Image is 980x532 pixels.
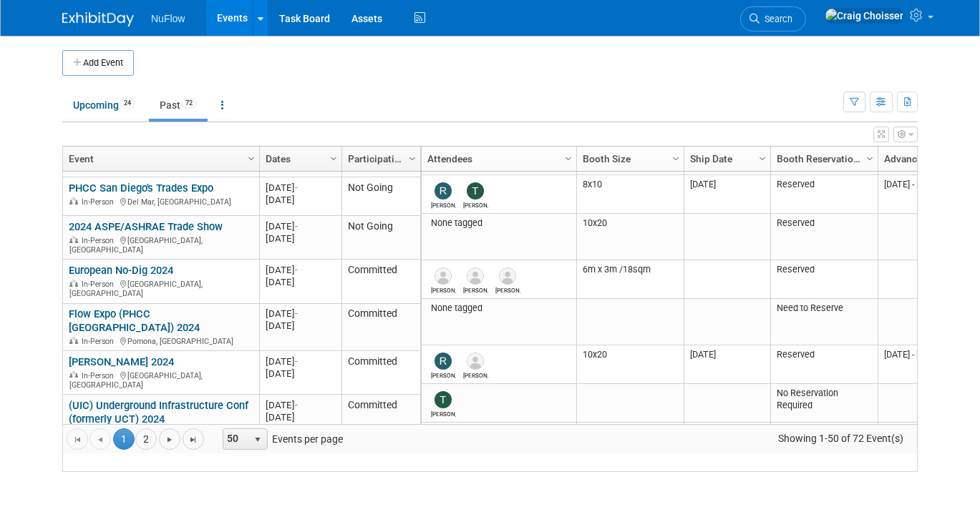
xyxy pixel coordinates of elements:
img: Tracey Pohorille [499,267,516,285]
td: Not Going [341,216,420,260]
td: 6m x 3m /18sqm [576,260,684,299]
td: Committed [341,260,420,303]
img: Mike Douglass [467,353,484,370]
div: None tagged [427,217,571,229]
td: Not Going [341,177,420,216]
div: [DATE] [266,264,335,276]
a: Column Settings [244,147,260,168]
td: Reserved [770,175,878,214]
a: (UIC) Underground Infrastructure Conf (formerly UCT) 2024 [69,399,248,425]
span: 1 [113,428,135,450]
td: [DATE] [684,175,770,214]
span: - [295,265,298,275]
span: Column Settings [246,153,257,164]
td: 10x20 [576,345,684,384]
a: Go to the last page [183,428,204,450]
span: Events per page [205,428,357,450]
img: Ian Ramsay [467,267,484,285]
div: Ian Ramsay [463,285,488,294]
span: - [295,356,298,367]
td: Reserved [770,345,878,384]
a: European No-Dig 2024 [69,264,173,277]
span: In-Person [82,197,118,207]
td: Committed [341,395,420,452]
span: - [295,182,298,193]
div: Pomona, [GEOGRAPHIC_DATA] [69,335,253,347]
a: Booth Reservation Status [777,147,868,171]
a: Column Settings [326,147,342,168]
img: ExhibitDay [62,12,134,26]
a: Flow Expo (PHCC [GEOGRAPHIC_DATA]) 2024 [69,307,200,334]
a: Column Settings [561,147,577,168]
div: [DATE] [266,307,335,320]
td: Committed [341,351,420,395]
td: Committed [341,304,420,352]
td: 8x10 [576,175,684,214]
div: [GEOGRAPHIC_DATA], [GEOGRAPHIC_DATA] [69,277,253,299]
td: Reserved [770,260,878,299]
div: Ryan Klachko [431,199,456,209]
td: [DATE] [684,345,770,384]
a: Search [740,6,806,31]
a: 2 [135,428,157,450]
img: Ryan Klachko [435,182,452,199]
a: Column Settings [863,147,878,168]
span: In-Person [82,337,118,346]
div: None tagged [427,302,571,314]
a: Participation [348,147,411,171]
a: Dates [266,147,332,171]
div: [DATE] [266,399,335,411]
span: Showing 1-50 of 72 Event(s) [765,428,917,448]
a: Event [69,147,250,171]
img: In-Person Event [69,371,78,378]
span: Column Settings [563,153,574,164]
div: [DATE] [266,355,335,368]
a: Booth Size [583,147,674,171]
div: Tom Bowman [463,199,488,209]
td: 10x20 [576,214,684,260]
a: Past72 [149,92,208,119]
img: Tom Bowman [435,391,452,408]
span: 72 [181,98,197,109]
img: Tom Bowman [467,182,484,199]
div: Tracey Pohorille [495,285,520,294]
span: Go to the previous page [94,434,106,445]
div: [DATE] [266,368,335,380]
img: In-Person Event [69,236,78,243]
img: In-Person Event [69,337,78,344]
div: Ryan Klachko [431,370,456,379]
span: Go to the last page [188,434,199,445]
span: 24 [120,98,135,109]
td: No Reservation Required [770,384,878,423]
div: [DATE] [266,276,335,288]
span: Column Settings [407,153,418,164]
div: [DATE] [266,220,335,232]
img: Deon Pohorille [435,267,452,285]
div: [DATE] [266,320,335,332]
div: [DATE] [266,194,335,206]
a: Ship Date [690,147,761,171]
span: In-Person [82,280,118,289]
div: [GEOGRAPHIC_DATA], [GEOGRAPHIC_DATA] [69,369,253,390]
a: Advance Warehouse Dates [884,147,976,171]
a: [PERSON_NAME] 2024 [69,355,174,368]
span: - [295,221,298,232]
a: Go to the next page [159,428,180,450]
span: Go to the next page [164,434,175,445]
span: 50 [223,429,248,449]
span: Column Settings [328,153,339,164]
div: Del Mar, [GEOGRAPHIC_DATA] [69,195,253,207]
img: In-Person Event [69,280,78,287]
a: Upcoming24 [62,92,146,119]
a: 2024 ASPE/ASHRAE Trade Show [69,220,223,233]
span: Go to the first page [72,434,83,445]
div: Deon Pohorille [431,285,456,294]
a: PHCC San Diego's Trades Expo [69,182,213,194]
td: Need to Reserve [770,423,878,456]
a: Attendees [427,147,567,171]
span: Column Settings [864,153,875,164]
td: Need to Reserve [770,299,878,345]
img: Ryan Klachko [435,353,452,370]
a: Go to the previous page [89,428,111,450]
span: Search [760,14,792,24]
